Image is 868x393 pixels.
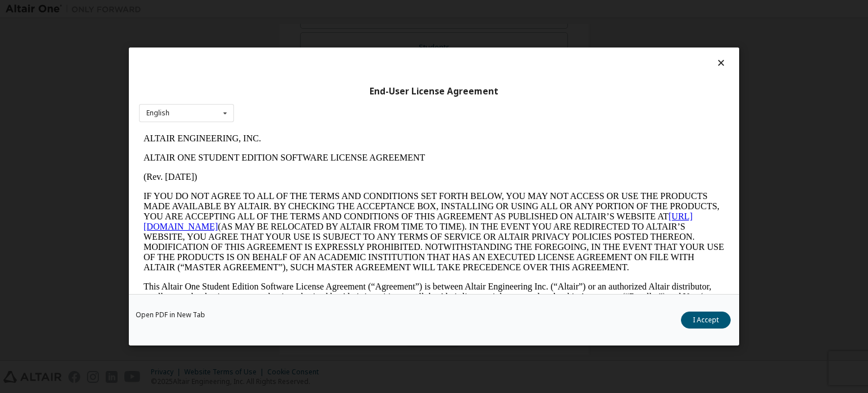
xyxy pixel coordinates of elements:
[5,62,585,144] p: IF YOU DO NOT AGREE TO ALL OF THE TERMS AND CONDITIONS SET FORTH BELOW, YOU MAY NOT ACCESS OR USE...
[5,153,585,193] p: This Altair One Student Edition Software License Agreement (“Agreement”) is between Altair Engine...
[5,83,554,102] a: [URL][DOMAIN_NAME]
[136,312,205,318] a: Open PDF in New Tab
[681,312,731,329] button: I Accept
[5,5,585,15] p: ALTAIR ENGINEERING, INC.
[5,43,585,53] p: (Rev. [DATE])
[139,86,729,97] div: End-User License Agreement
[146,110,170,116] div: English
[5,24,585,34] p: ALTAIR ONE STUDENT EDITION SOFTWARE LICENSE AGREEMENT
